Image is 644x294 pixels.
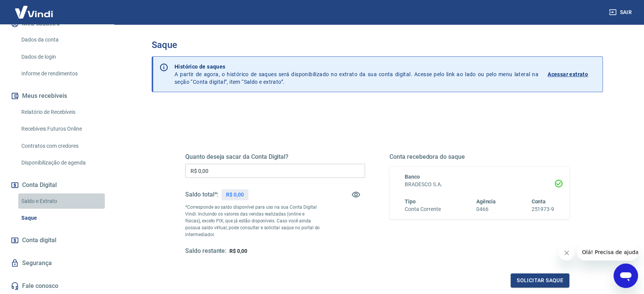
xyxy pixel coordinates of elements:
a: Conta digital [9,232,105,249]
button: Meus recebíveis [9,88,105,104]
iframe: Botão para abrir a janela de mensagens [614,264,638,288]
a: Disponibilização de agenda [18,155,105,171]
p: *Corresponde ao saldo disponível para uso na sua Conta Digital Vindi. Incluindo os valores das ve... [185,204,320,238]
h5: Conta recebedora do saque [389,153,569,161]
h6: 0466 [476,205,496,213]
span: Tipo [405,198,416,205]
h5: Saldo total*: [185,191,218,198]
p: Acessar extrato [548,70,588,78]
img: Vindi [9,0,59,24]
span: R$ 0,00 [229,248,247,254]
h5: Quanto deseja sacar da Conta Digital? [185,153,365,161]
h5: Saldo restante: [185,247,226,255]
h6: Conta Corrente [405,205,441,213]
button: Solicitar saque [511,273,569,288]
span: Agência [476,198,496,205]
a: Recebíveis Futuros Online [18,121,105,137]
a: Contratos com credores [18,138,105,154]
span: Olá! Precisa de ajuda? [5,5,64,11]
a: Segurança [9,255,105,272]
span: Conta [531,198,546,205]
a: Informe de rendimentos [18,66,105,81]
p: A partir de agora, o histórico de saques será disponibilizado no extrato da sua conta digital. Ac... [175,63,538,86]
iframe: Mensagem da empresa [577,244,638,260]
button: Sair [607,5,635,19]
h3: Saque [152,40,603,50]
a: Saldo e Extrato [18,193,105,209]
p: Histórico de saques [175,63,538,70]
span: Conta digital [22,235,56,246]
a: Dados de login [18,49,105,65]
iframe: Fechar mensagem [559,245,574,260]
a: Dados da conta [18,32,105,48]
h6: BRADESCO S.A. [405,181,554,189]
p: R$ 0,00 [226,191,244,199]
span: Banco [405,174,420,180]
a: Acessar extrato [548,63,596,86]
h6: 251973-9 [531,205,554,213]
a: Saque [18,210,105,226]
a: Relatório de Recebíveis [18,104,105,120]
button: Conta Digital [9,177,105,193]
